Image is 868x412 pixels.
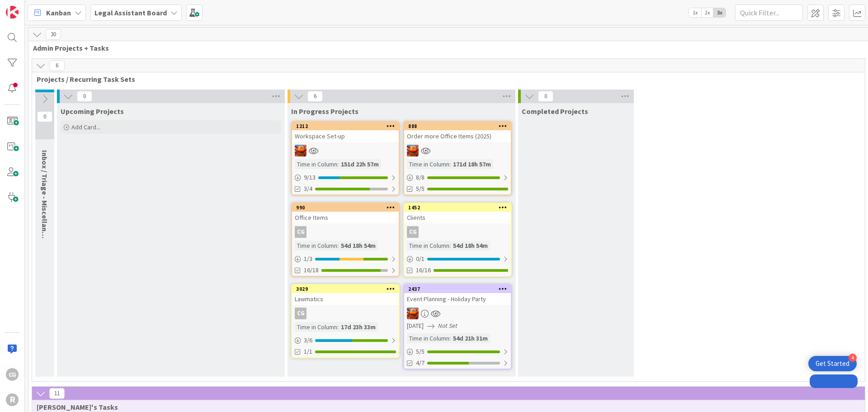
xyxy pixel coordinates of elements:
span: Kanban [46,7,71,18]
b: Legal Assistant Board [94,8,167,17]
div: KA [404,145,511,156]
span: : [337,241,339,251]
div: 1212 [292,122,399,130]
div: 8/8 [404,172,511,183]
span: : [449,241,451,251]
div: Time in Column [407,241,449,251]
div: 888Order more Office Items (2025) [404,122,511,142]
div: Order more Office Items (2025) [404,130,511,142]
div: 171d 18h 57m [451,159,493,169]
div: Time in Column [407,333,449,343]
span: 1x [689,8,701,17]
img: KA [407,145,419,156]
span: 11 [49,388,65,399]
span: 5 / 5 [416,347,425,356]
span: 4/7 [416,358,425,368]
span: 16/16 [416,265,431,275]
img: KA [295,145,307,156]
div: 5/5 [404,346,511,357]
div: Get Started [816,359,849,368]
div: CG [6,368,19,381]
span: 0 [37,111,52,122]
span: 16/18 [304,265,319,275]
div: 888 [408,123,511,129]
div: 2437Event Planning - Holiday Party [404,285,511,305]
span: Kiara's Tasks [37,403,854,412]
div: 990Office Items [292,204,399,223]
img: Visit kanbanzone.com [6,6,19,19]
div: 990 [292,204,399,212]
div: R [6,393,19,406]
div: 54d 21h 31m [451,333,490,343]
span: 0 [77,91,92,102]
span: 1 / 3 [304,254,312,264]
span: : [337,159,339,169]
div: 0/1 [404,253,511,265]
div: 1452 [404,204,511,212]
div: 1212 [296,123,399,129]
div: 3029 [292,285,399,293]
div: 4 [849,354,857,362]
div: Time in Column [295,159,337,169]
span: In Progress Projects [291,107,359,116]
div: 3/6 [292,335,399,346]
div: 54d 18h 54m [451,241,490,251]
div: CG [295,226,307,238]
div: 888 [404,122,511,130]
div: CG [404,226,511,238]
span: 8 / 8 [416,173,425,182]
span: : [337,322,339,332]
i: Not Set [438,322,458,330]
div: Open Get Started checklist, remaining modules: 4 [808,356,857,371]
div: 151d 22h 57m [339,159,381,169]
div: CG [292,308,399,319]
div: 2437 [408,286,511,292]
span: 9 / 13 [304,173,316,182]
span: 6 [49,60,65,71]
span: Upcoming Projects [61,107,124,116]
span: Inbox / Triage - Miscellaneous [40,150,49,248]
span: 2x [701,8,713,17]
div: Time in Column [407,159,449,169]
span: [DATE] [407,321,424,331]
span: 1/1 [304,347,312,356]
div: 1/3 [292,253,399,265]
div: CG [407,226,419,238]
div: 3029Lawmatics [292,285,399,305]
img: KA [407,308,419,319]
div: KA [404,308,511,319]
div: CG [295,308,307,319]
span: 0 [538,91,553,102]
input: Quick Filter... [735,5,803,21]
div: 1212Workspace Set-up [292,122,399,142]
div: 9/13 [292,172,399,183]
span: Projects / Recurring Task Sets [37,75,854,84]
span: 3 / 6 [304,336,312,345]
div: Workspace Set-up [292,130,399,142]
div: 990 [296,204,399,211]
span: 6 [307,91,323,102]
div: Event Planning - Holiday Party [404,293,511,305]
span: Completed Projects [522,107,588,116]
span: Add Card... [71,123,100,131]
span: 3/4 [304,184,312,194]
div: 1452Clients [404,204,511,223]
span: 3x [713,8,726,17]
span: 30 [46,29,61,40]
span: 5/5 [416,184,425,194]
span: : [449,333,451,343]
div: Time in Column [295,322,337,332]
div: CG [292,226,399,238]
div: Clients [404,212,511,223]
div: 54d 18h 54m [339,241,378,251]
div: 2437 [404,285,511,293]
span: Admin Projects + Tasks [33,43,857,52]
div: 17d 23h 33m [339,322,378,332]
span: : [449,159,451,169]
div: 1452 [408,204,511,211]
div: Office Items [292,212,399,223]
span: 0 / 1 [416,254,425,264]
div: KA [292,145,399,156]
div: Time in Column [295,241,337,251]
div: Lawmatics [292,293,399,305]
